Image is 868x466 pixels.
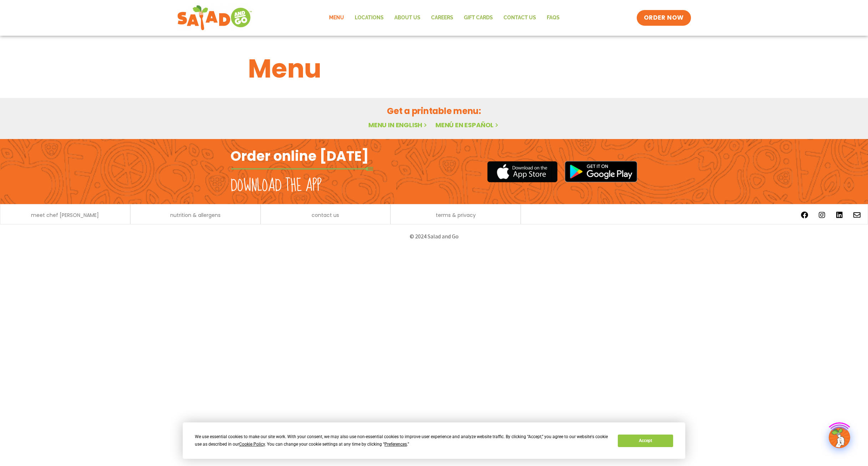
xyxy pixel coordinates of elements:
[389,10,426,26] a: About Us
[368,120,428,129] a: Menu in English
[459,10,498,26] a: GIFT CARDS
[170,213,221,218] a: nutrition & allergens
[248,49,620,88] h1: Menu
[231,147,369,165] h2: Order online [DATE]
[231,176,322,196] h2: Download the app
[324,10,565,26] nav: Menu
[31,213,99,218] a: meet chef [PERSON_NAME]
[349,10,389,26] a: Locations
[195,433,609,448] div: We use essential cookies to make our site work. With your consent, we may also use non-essential ...
[436,213,476,218] a: terms & privacy
[177,4,252,32] img: new-SAG-logo-768×292
[644,14,684,22] span: ORDER NOW
[234,232,634,241] p: © 2024 Salad and Go
[239,442,265,447] span: Cookie Policy
[637,10,691,26] a: ORDER NOW
[541,10,565,26] a: FAQs
[312,213,339,218] a: contact us
[565,161,637,182] img: google_play
[426,10,459,26] a: Careers
[248,105,620,117] h2: Get a printable menu:
[487,160,557,183] img: appstore
[498,10,541,26] a: Contact Us
[618,435,673,447] button: Accept
[324,10,349,26] a: Menu
[384,442,407,447] span: Preferences
[183,422,685,459] div: Cookie Consent Prompt
[231,167,373,171] img: fork
[435,120,500,129] a: Menú en español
